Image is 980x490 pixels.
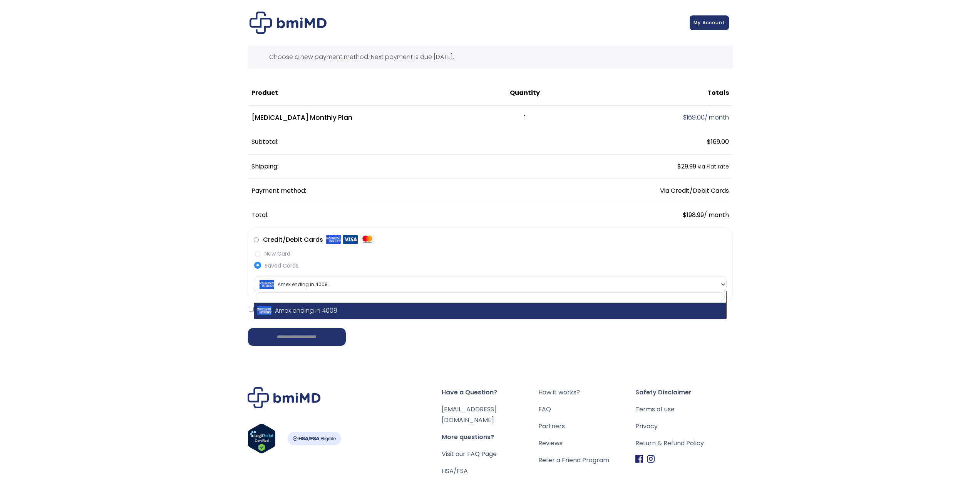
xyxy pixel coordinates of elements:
a: Terms of use [635,404,732,415]
a: Partners [538,421,635,432]
th: Subtotal: [248,130,566,154]
td: Via Credit/Debit Cards [566,179,732,203]
th: Shipping: [248,155,566,179]
img: Checkout [250,12,327,34]
img: Brand Logo [248,387,321,408]
a: HSA/FSA [442,466,468,475]
td: [MEDICAL_DATA] Monthly Plan [248,106,484,130]
li: Amex ending in 4008 [254,303,726,319]
small: via Flat rate [698,163,729,170]
span: Safety Disclaimer [635,387,732,398]
th: Payment method: [248,179,566,203]
label: Saved Cards [254,262,727,270]
th: Quantity [484,81,566,105]
a: My Account [690,15,729,30]
span: Have a Question? [442,387,539,398]
td: 1 [484,106,566,130]
span: $ [683,113,687,122]
span: 169.00 [707,137,729,146]
span: Amex ending in 4008 [254,276,727,292]
a: Visit our FAQ Page [442,450,497,458]
a: Privacy [635,421,732,432]
a: Return & Refund Policy [635,438,732,449]
span: $ [707,137,711,146]
img: Mastercard [360,234,375,244]
a: FAQ [538,404,635,415]
a: Reviews [538,438,635,449]
img: Amex [326,234,341,244]
img: Instagram [647,455,655,463]
img: Facebook [635,455,643,463]
span: More questions? [442,432,539,443]
img: HSA-FSA [287,432,341,445]
a: How it works? [538,387,635,398]
th: Product [248,81,484,105]
th: Total: [248,203,566,227]
img: Verify Approval for www.bmimd.com [248,423,276,454]
td: / month [566,203,732,227]
label: Credit/Debit Cards [263,234,375,246]
span: 169.00 [683,113,705,122]
span: 198.99 [683,210,704,219]
th: Totals [566,81,732,105]
span: 29.99 [677,162,696,171]
span: $ [683,210,687,219]
span: My Account [694,19,725,26]
label: Update the payment method used for of my current subscriptions [249,306,440,313]
a: Refer a Friend Program [538,455,635,466]
label: New Card [254,250,727,258]
span: $ [677,162,681,171]
a: [EMAIL_ADDRESS][DOMAIN_NAME] [442,405,497,424]
input: Update the payment method used forallof my current subscriptions(optional) [249,307,254,312]
div: Choose a new payment method. Next payment is due [DATE]. [248,45,733,69]
img: Visa [343,234,358,244]
a: Verify LegitScript Approval for www.bmimd.com [248,423,276,457]
td: / month [566,106,732,130]
span: Amex ending in 4008 [256,276,724,293]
